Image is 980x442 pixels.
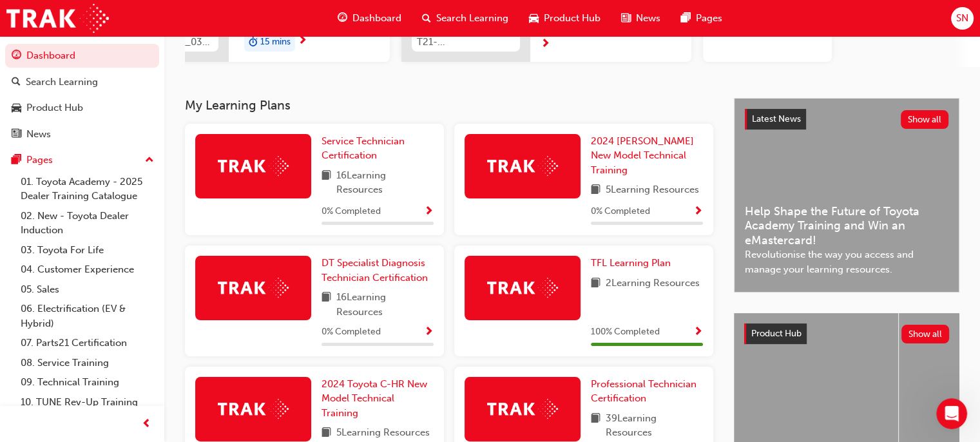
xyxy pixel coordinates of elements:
[336,425,430,441] span: 5 Learning Resources
[218,278,289,298] img: Trak
[6,4,109,33] img: Trak
[322,325,381,340] span: 0 % Completed
[951,7,974,30] button: SN
[591,256,676,271] a: TFL Learning Plan
[145,152,154,169] span: up-icon
[26,153,53,168] div: Pages
[15,299,159,333] a: 06. Electrification (EV & Hybrid)
[424,324,434,340] button: Show Progress
[424,327,434,338] span: Show Progress
[412,5,519,32] a: search-iconSearch Learning
[15,392,159,412] a: 10. TUNE Rev-Up Training
[745,204,948,248] span: Help Shape the Future of Toyota Academy Training and Win an eMastercard!
[611,5,671,32] a: news-iconNews
[249,34,258,51] span: duration-icon
[352,11,401,26] span: Dashboard
[681,10,691,26] span: pages-icon
[487,278,558,298] img: Trak
[5,96,159,120] a: Product Hub
[693,206,703,218] span: Show Progress
[752,113,801,124] span: Latest News
[544,11,600,26] span: Product Hub
[5,148,159,172] button: Pages
[541,39,550,50] span: next-icon
[15,372,159,392] a: 09. Technical Training
[12,129,21,140] span: news-icon
[218,399,289,419] img: Trak
[901,325,950,343] button: Show all
[12,50,21,62] span: guage-icon
[322,290,331,319] span: book-icon
[751,328,802,339] span: Product Hub
[621,10,631,26] span: news-icon
[218,156,289,176] img: Trak
[671,5,733,32] a: pages-iconPages
[591,325,660,340] span: 100 % Completed
[142,416,151,432] span: prev-icon
[591,182,600,198] span: book-icon
[12,155,21,166] span: pages-icon
[591,411,600,440] span: book-icon
[696,11,722,26] span: Pages
[26,127,51,142] div: News
[260,35,291,50] span: 15 mins
[15,240,159,260] a: 03. Toyota For Life
[5,70,159,94] a: Search Learning
[745,109,948,130] a: Latest NewsShow all
[338,10,347,26] span: guage-icon
[693,327,703,338] span: Show Progress
[591,378,697,405] span: Professional Technician Certification
[15,206,159,240] a: 02. New - Toyota Dealer Induction
[606,411,703,440] span: 39 Learning Resources
[956,11,968,26] span: SN
[15,353,159,373] a: 08. Service Training
[591,135,694,176] span: 2024 [PERSON_NAME] New Model Technical Training
[745,247,948,276] span: Revolutionise the way you access and manage your learning resources.
[322,425,331,441] span: book-icon
[487,399,558,419] img: Trak
[5,44,159,68] a: Dashboard
[936,398,967,429] iframe: Intercom live chat
[26,101,83,115] div: Product Hub
[322,168,331,197] span: book-icon
[519,5,611,32] a: car-iconProduct Hub
[322,134,434,163] a: Service Technician Certification
[487,156,558,176] img: Trak
[327,5,412,32] a: guage-iconDashboard
[636,11,660,26] span: News
[5,41,159,148] button: DashboardSearch LearningProduct HubNews
[591,257,671,269] span: TFL Learning Plan
[322,377,434,421] a: 2024 Toyota C-HR New Model Technical Training
[322,378,427,419] span: 2024 Toyota C-HR New Model Technical Training
[529,10,539,26] span: car-icon
[26,75,98,90] div: Search Learning
[424,206,434,218] span: Show Progress
[591,377,703,406] a: Professional Technician Certification
[336,168,434,197] span: 16 Learning Resources
[15,333,159,353] a: 07. Parts21 Certification
[417,35,515,50] span: T21-PTFOR_PRE_READ
[12,102,21,114] span: car-icon
[185,98,713,113] h3: My Learning Plans
[298,35,307,47] span: next-icon
[322,204,381,219] span: 0 % Completed
[693,324,703,340] button: Show Progress
[422,10,431,26] span: search-icon
[591,204,650,219] span: 0 % Completed
[693,204,703,220] button: Show Progress
[744,323,949,344] a: Product HubShow all
[15,172,159,206] a: 01. Toyota Academy - 2025 Dealer Training Catalogue
[591,276,600,292] span: book-icon
[15,280,159,300] a: 05. Sales
[424,204,434,220] button: Show Progress
[436,11,508,26] span: Search Learning
[322,256,434,285] a: DT Specialist Diagnosis Technician Certification
[591,134,703,178] a: 2024 [PERSON_NAME] New Model Technical Training
[5,122,159,146] a: News
[15,260,159,280] a: 04. Customer Experience
[12,77,21,88] span: search-icon
[336,290,434,319] span: 16 Learning Resources
[322,135,405,162] span: Service Technician Certification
